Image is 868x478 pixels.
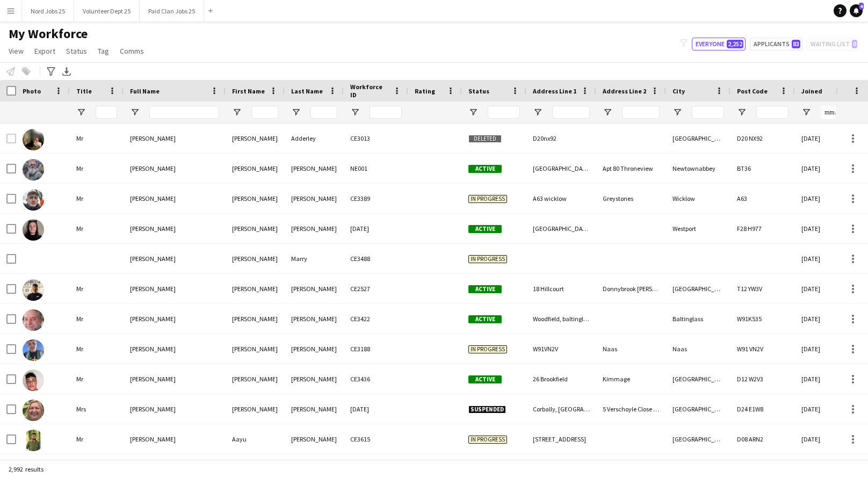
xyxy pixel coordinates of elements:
div: CE3188 [344,334,408,364]
button: Open Filter Menu [533,107,542,117]
div: CE3389 [344,184,408,213]
span: Full Name [130,87,160,95]
img: Aaron Sharpe [23,339,44,361]
div: [PERSON_NAME] [285,154,344,183]
button: Open Filter Menu [672,107,682,117]
span: [PERSON_NAME] [130,164,176,172]
input: Address Line 2 Filter Input [622,106,660,119]
button: Paid Clan Jobs 25 [140,1,204,21]
div: [PERSON_NAME] [226,154,285,183]
span: [PERSON_NAME] [130,345,176,353]
button: Open Filter Menu [291,107,301,117]
div: [DATE] [795,334,859,364]
div: [PERSON_NAME] [226,244,285,273]
div: D20nx92 [526,124,596,153]
input: Address Line 1 Filter Input [552,106,590,119]
div: [PERSON_NAME] [285,184,344,213]
span: 83 [792,40,800,48]
button: Open Filter Menu [468,107,478,117]
div: [PERSON_NAME] [285,304,344,334]
input: First Name Filter Input [251,106,278,119]
img: Aaron Adderley [23,129,44,150]
span: Deleted [468,135,502,143]
div: CE3615 [344,424,408,454]
div: D24 E1W8 [730,394,795,424]
button: Open Filter Menu [801,107,811,117]
span: Comms [120,46,144,56]
div: Mr [70,184,124,213]
img: Aaron Ledwith [23,219,44,241]
span: 2,252 [727,40,743,48]
img: Aaron Paul [23,309,44,331]
div: Woodfield, baltinglass [526,304,596,334]
div: [GEOGRAPHIC_DATA] [526,154,596,183]
div: [DATE] [795,154,859,183]
img: Aayu Kumar [23,430,44,451]
div: Naas [666,334,730,364]
div: [GEOGRAPHIC_DATA] 8 [666,424,730,454]
div: [GEOGRAPHIC_DATA], [GEOGRAPHIC_DATA], [GEOGRAPHIC_DATA], [GEOGRAPHIC_DATA] [526,214,596,243]
div: Baltinglass [666,304,730,334]
span: First Name [232,87,265,95]
a: 4 [850,4,863,17]
span: [PERSON_NAME] [130,375,176,383]
div: Mrs [70,394,124,424]
div: [PERSON_NAME] [226,124,285,153]
a: Status [62,44,91,58]
span: Workforce ID [350,83,389,99]
span: City [672,87,685,95]
input: Post Code Filter Input [756,106,789,119]
span: Rating [415,87,435,95]
div: [DATE] [344,214,408,243]
div: [GEOGRAPHIC_DATA] [666,364,730,394]
div: [STREET_ADDRESS] [526,424,596,454]
span: My Workforce [9,26,88,42]
span: Status [468,87,489,95]
div: [DATE] [795,184,859,213]
span: Active [468,165,502,173]
div: 5 Verschoyle Close Saggart Abbey Saggart [596,394,666,424]
div: [DATE] [795,394,859,424]
div: [DATE] [795,424,859,454]
input: Full Name Filter Input [149,106,219,119]
div: D20 NX92 [730,124,795,153]
span: Suspended [468,405,506,414]
div: CE3436 [344,364,408,394]
div: Aayu [226,424,285,454]
button: Volunteer Dept 25 [74,1,140,21]
input: Status Filter Input [488,106,520,119]
app-action-btn: Export XLSX [60,65,73,78]
div: [PERSON_NAME] [285,334,344,364]
span: Active [468,285,502,293]
span: [PERSON_NAME] [130,134,176,142]
img: Aaron Crinnion [23,189,44,211]
span: Export [34,46,55,56]
a: Tag [93,44,113,58]
span: Tag [98,46,109,56]
div: [DATE] [795,304,859,334]
div: [PERSON_NAME] [226,214,285,243]
div: 26 Brookfield [526,364,596,394]
span: In progress [468,436,507,444]
span: In progress [468,195,507,203]
div: [GEOGRAPHIC_DATA] [666,394,730,424]
div: Mr [70,424,124,454]
button: Open Filter Menu [76,107,86,117]
span: Photo [23,87,41,95]
img: Aaron Smyth [23,370,44,391]
input: City Filter Input [692,106,724,119]
div: Westport [666,214,730,243]
span: Address Line 1 [533,87,576,95]
span: Title [76,87,92,95]
div: D12 W2V3 [730,364,795,394]
button: Open Filter Menu [130,107,140,117]
div: W91 VN2V [730,334,795,364]
div: Mr [70,124,124,153]
div: CE3488 [344,244,408,273]
div: Corbally, [GEOGRAPHIC_DATA], [GEOGRAPHIC_DATA], [GEOGRAPHIC_DATA] [526,394,596,424]
span: In progress [468,255,507,263]
div: [DATE] [344,394,408,424]
span: [PERSON_NAME] [130,435,176,443]
button: Everyone2,252 [692,38,746,50]
span: [PERSON_NAME] [130,315,176,323]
